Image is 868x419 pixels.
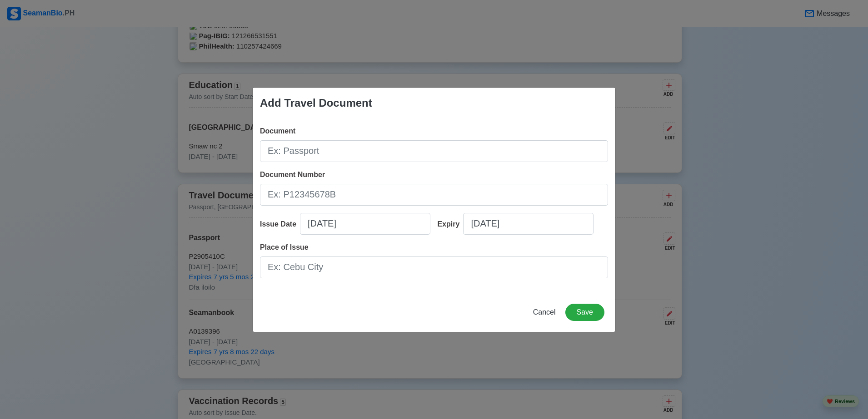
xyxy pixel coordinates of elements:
[260,95,372,111] div: Add Travel Document
[260,184,608,206] input: Ex: P12345678B
[527,304,562,321] button: Cancel
[260,171,325,178] span: Document Number
[260,219,300,230] div: Issue Date
[565,304,604,321] button: Save
[260,256,608,278] input: Ex: Cebu City
[438,219,464,230] div: Expiry
[260,243,309,251] span: Place of Issue
[533,308,556,316] span: Cancel
[260,127,295,135] span: Document
[260,140,608,162] input: Ex: Passport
